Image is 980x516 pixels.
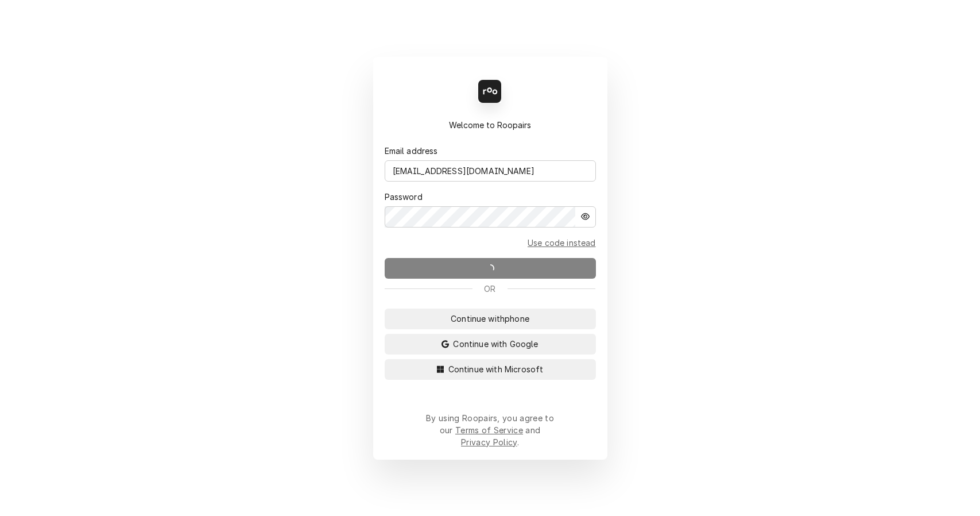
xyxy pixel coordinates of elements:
[385,191,423,203] label: Password
[385,160,596,182] input: email@mail.com
[477,262,503,274] span: Sign in
[426,412,555,448] div: By using Roopairs, you agree to our and .
[461,437,517,447] a: Privacy Policy
[385,145,438,157] label: Email address
[446,363,546,375] span: Continue with Microsoft
[385,359,596,380] button: Continue with Microsoft
[528,237,596,249] a: Go to Email and code form
[385,119,596,131] div: Welcome to Roopairs
[455,425,523,435] a: Terms of Service
[451,338,540,350] span: Continue with Google
[448,313,532,325] span: Continue with phone
[385,258,596,279] button: Sign in
[385,334,596,355] button: Continue with Google
[385,309,596,329] button: Continue withphone
[385,283,596,295] div: Or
